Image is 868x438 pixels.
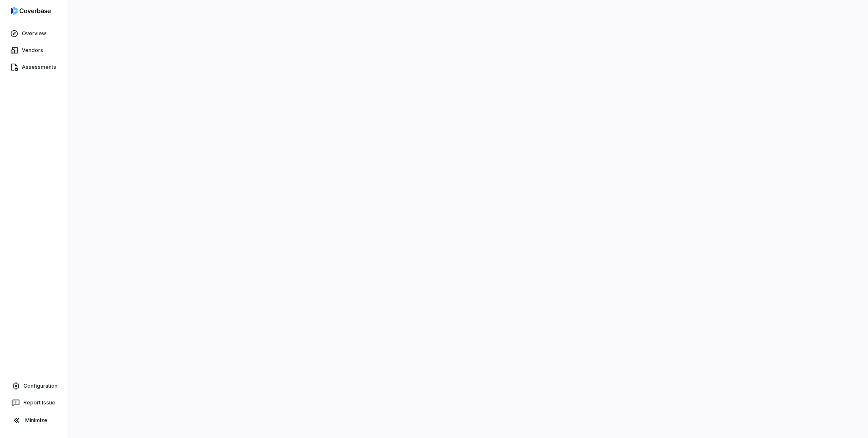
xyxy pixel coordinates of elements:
[2,60,65,75] a: Assessments
[3,395,63,410] button: Report Issue
[2,26,65,41] a: Overview
[2,43,65,58] a: Vendors
[11,7,51,15] img: logo-D7KZi-bG.svg
[3,412,63,429] button: Minimize
[3,378,63,394] a: Configuration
